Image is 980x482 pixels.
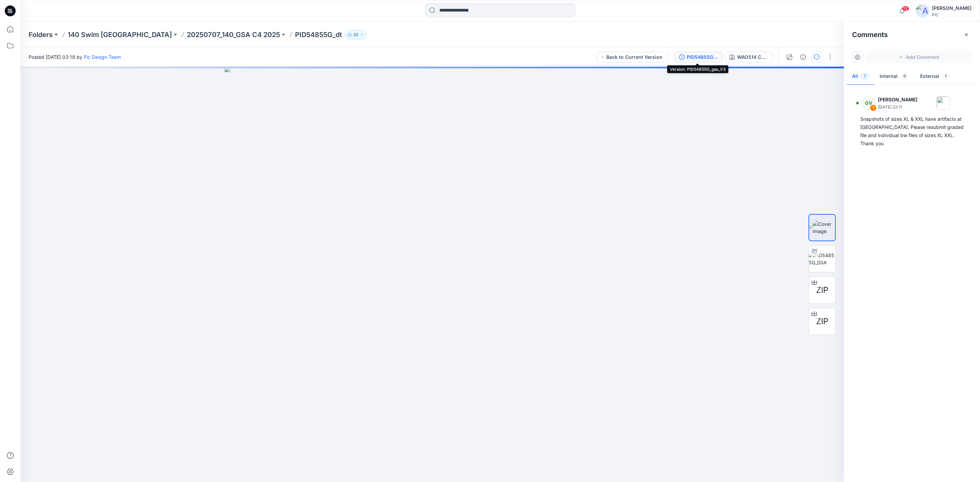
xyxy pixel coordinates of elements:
[852,31,888,39] h2: Comments
[816,315,828,328] span: ZIP
[932,12,971,17] div: PIC
[915,68,955,85] button: External
[861,73,869,80] span: 1
[878,96,917,104] p: [PERSON_NAME]
[597,52,667,63] button: Back to Current Version
[725,52,773,63] button: WAO514 C2 Denim Blue
[225,67,640,482] img: eyJhbGciOiJIUzI1NiIsImtpZCI6IjAiLCJzbHQiOiJzZXMiLCJ0eXAiOiJKV1QifQ.eyJkYXRhIjp7InR5cGUiOiJzdG9yYW...
[84,54,121,60] a: Pic Design Team
[900,73,909,80] span: 0
[902,6,909,11] span: 13
[847,68,874,85] button: All
[813,220,835,235] img: Cover Image
[29,30,53,39] a: Folders
[870,104,877,111] div: 1
[68,30,172,39] a: 140 Swim [GEOGRAPHIC_DATA]
[345,30,367,39] button: 20
[687,53,718,61] div: PID54855G_gsa_V3
[878,104,917,111] p: [DATE] 22:11
[187,30,280,39] a: 20250707_140_GSA C4 2025
[29,53,121,61] span: Posted [DATE] 03:18 by
[916,4,929,18] img: avatar
[932,4,971,12] div: [PERSON_NAME]
[862,96,875,110] div: GV
[816,284,828,296] span: ZIP
[809,252,835,266] img: PID54855G_GSA
[798,52,808,63] button: Details
[737,53,768,61] div: WAO514 C2 Denim Blue
[866,52,972,63] button: Add Comment
[353,31,358,38] p: 20
[295,30,342,39] p: PID54855G_dt
[860,115,964,148] div: Snapshots of sizes XL & XXL have artifacts at [GEOGRAPHIC_DATA]. Please resubmit graded file and ...
[874,68,915,85] button: Internal
[942,73,950,80] span: 1
[675,52,722,63] button: PID54855G_gsa_V3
